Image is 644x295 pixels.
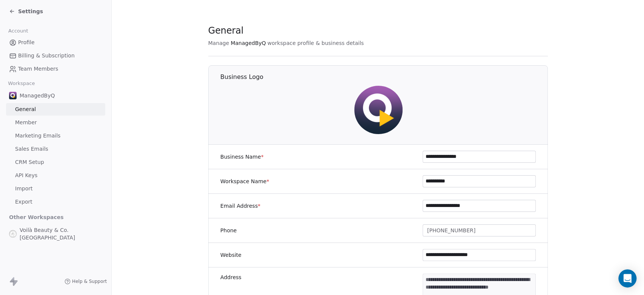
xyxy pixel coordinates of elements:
[15,171,37,179] span: API Keys
[220,227,237,234] label: Phone
[15,119,37,127] span: Member
[6,49,105,62] a: Billing & Subscription
[6,103,105,116] a: General
[220,178,269,185] label: Workspace Name
[220,251,241,259] label: Website
[220,273,241,281] label: Address
[15,132,60,140] span: Marketing Emails
[20,226,102,241] span: Voilà Beauty & Co. [GEOGRAPHIC_DATA]
[72,278,107,284] span: Help & Support
[6,182,105,195] a: Import
[423,224,536,236] button: [PHONE_NUMBER]
[618,269,636,287] div: Open Intercom Messenger
[15,105,36,113] span: General
[267,39,364,47] span: workspace profile & business details
[6,211,67,223] span: Other Workspaces
[15,198,32,206] span: Export
[208,39,229,47] span: Manage
[15,185,32,193] span: Import
[220,73,548,81] h1: Business Logo
[5,25,31,37] span: Account
[20,92,55,99] span: ManagedByQ
[6,169,105,182] a: API Keys
[9,8,43,15] a: Settings
[9,92,17,99] img: Stripe.png
[6,143,105,155] a: Sales Emails
[5,78,38,89] span: Workspace
[9,230,17,238] img: Voila_Beauty_And_Co_Logo.png
[220,153,264,161] label: Business Name
[65,278,107,284] a: Help & Support
[354,86,402,134] img: Stripe.png
[6,196,105,208] a: Export
[15,145,48,153] span: Sales Emails
[6,36,105,49] a: Profile
[6,63,105,75] a: Team Members
[208,25,244,36] span: General
[6,116,105,129] a: Member
[18,52,75,60] span: Billing & Subscription
[427,227,475,235] span: [PHONE_NUMBER]
[220,202,260,210] label: Email Address
[6,130,105,142] a: Marketing Emails
[18,39,35,46] span: Profile
[18,8,43,15] span: Settings
[6,156,105,168] a: CRM Setup
[18,65,58,73] span: Team Members
[15,158,44,166] span: CRM Setup
[231,39,266,47] span: ManagedByQ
